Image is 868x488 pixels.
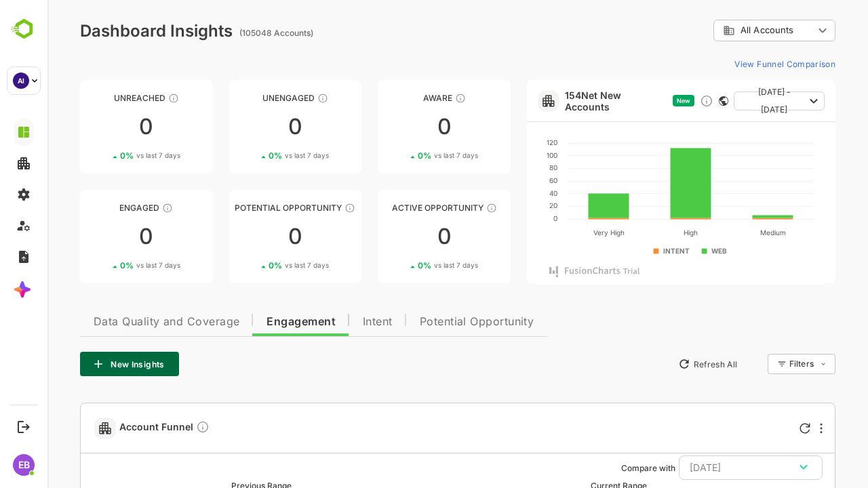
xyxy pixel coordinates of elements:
[499,138,510,146] text: 120
[297,203,308,213] div: These accounts are MQAs and can be passed on to Inside Sales
[330,116,463,138] div: 0
[502,176,510,184] text: 60
[574,463,628,473] ag: Compare with
[7,16,41,42] img: BambooboxLogoMark.f1c84d78b4c51b1a7b5f700c9845e183.svg
[752,423,763,434] div: Refresh
[666,18,788,44] div: All Accounts
[370,150,431,161] div: 0 %
[675,24,766,37] div: All Accounts
[33,226,165,247] div: 0
[33,21,185,41] div: Dashboard Insights
[33,93,165,103] div: Unreached
[237,150,281,161] span: vs last 7 days
[115,203,125,213] div: These accounts are warm, further nurturing would qualify them to MQAs
[499,151,510,159] text: 100
[33,80,165,174] a: UnreachedThese accounts have not been engaged with for a defined time period00%vs last 7 days
[742,359,766,369] div: Filters
[772,423,775,434] div: More
[89,150,133,161] span: vs last 7 days
[642,459,764,476] div: [DATE]
[741,352,788,376] div: Filters
[370,260,431,270] div: 0 %
[13,73,29,89] div: AI
[408,93,418,104] div: These accounts have just entered the buying cycle and need further nurturing
[502,189,510,197] text: 40
[221,150,281,161] div: 0 %
[14,418,33,436] button: Logout
[182,93,315,103] div: Unengaged
[625,353,696,375] button: Refresh All
[182,226,315,247] div: 0
[502,201,510,209] text: 20
[330,80,463,174] a: AwareThese accounts have just entered the buying cycle and need further nurturing00%vs last 7 days
[221,260,281,270] div: 0 %
[682,53,788,75] button: View Funnel Comparison
[182,116,315,138] div: 0
[73,260,133,270] div: 0 %
[631,455,775,480] button: [DATE]
[697,83,757,119] span: [DATE] - [DATE]
[693,25,746,35] span: All Accounts
[330,93,463,103] div: Aware
[315,317,345,327] span: Intent
[372,317,487,327] span: Potential Opportunity
[330,203,463,213] div: Active Opportunity
[686,91,777,110] button: [DATE] - [DATE]
[219,317,288,327] span: Engagement
[713,228,738,237] text: Medium
[13,454,35,476] div: EB
[330,226,463,247] div: 0
[182,190,315,283] a: Potential OpportunityThese accounts are MQAs and can be passed on to Inside Sales00%vs last 7 days
[237,260,281,270] span: vs last 7 days
[439,203,450,213] div: These accounts have open opportunities which might be at any of the Sales Stages
[270,93,281,104] div: These accounts have not shown enough engagement and need nurturing
[182,80,315,174] a: UnengagedThese accounts have not shown enough engagement and need nurturing00%vs last 7 days
[192,28,270,38] ag: (105048 Accounts)
[387,150,431,161] span: vs last 7 days
[330,190,463,283] a: Active OpportunityThese accounts have open opportunities which might be at any of the Sales Stage...
[149,420,162,436] div: Compare Funnel to any previous dates, and click on any plot in the current funnel to view the det...
[33,190,165,283] a: EngagedThese accounts are warm, further nurturing would qualify them to MQAs00%vs last 7 days
[387,260,431,270] span: vs last 7 days
[46,317,192,327] span: Data Quality and Coverage
[671,96,681,106] div: This card does not support filter and segments
[72,420,162,436] span: Account Funnel
[502,163,510,171] text: 80
[546,228,577,237] text: Very High
[652,94,666,108] div: Discover new ICP-fit accounts showing engagement — via intent surges, anonymous website visits, L...
[636,228,650,237] text: High
[629,97,643,104] span: New
[33,352,132,376] button: New Insights
[182,203,315,213] div: Potential Opportunity
[506,214,510,222] text: 0
[121,93,132,104] div: These accounts have not been engaged with for a defined time period
[89,260,133,270] span: vs last 7 days
[33,203,165,213] div: Engaged
[517,89,620,113] a: 154Net New Accounts
[73,150,133,161] div: 0 %
[33,116,165,138] div: 0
